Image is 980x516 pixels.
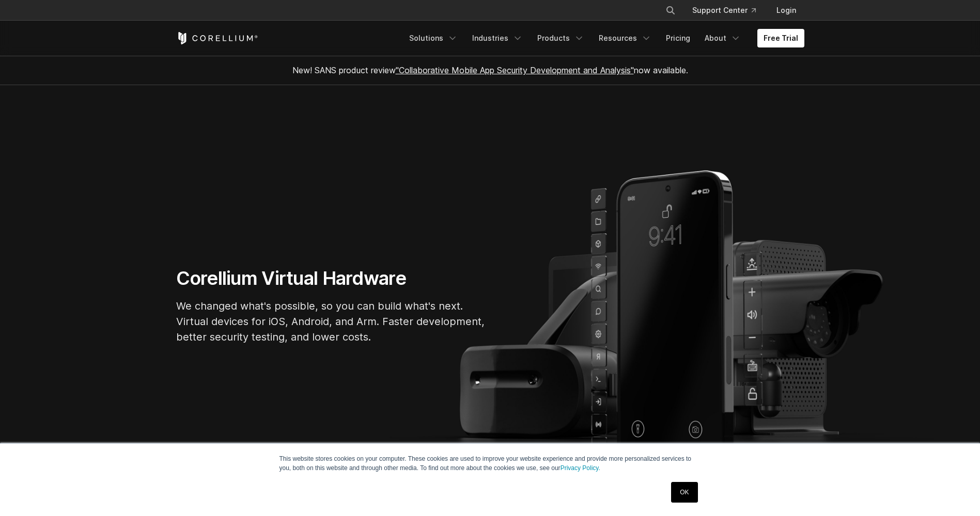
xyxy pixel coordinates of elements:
[698,29,747,47] a: About
[176,298,486,345] p: We changed what's possible, so you can build what's next. Virtual devices for iOS, Android, and A...
[176,267,486,290] h1: Corellium Virtual Hardware
[671,482,697,503] a: OK
[660,29,696,47] a: Pricing
[661,1,680,20] button: Search
[403,29,804,47] div: Navigation Menu
[561,464,600,472] a: Privacy Policy.
[279,454,701,473] p: This website stores cookies on your computer. These cookies are used to improve your website expe...
[466,29,529,47] a: Industries
[684,1,764,20] a: Support Center
[396,65,634,75] a: "Collaborative Mobile App Security Development and Analysis"
[768,1,804,20] a: Login
[176,32,258,44] a: Corellium Home
[653,1,804,20] div: Navigation Menu
[292,65,688,75] span: New! SANS product review now available.
[403,29,464,47] a: Solutions
[593,29,658,47] a: Resources
[531,29,590,47] a: Products
[757,29,804,47] a: Free Trial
